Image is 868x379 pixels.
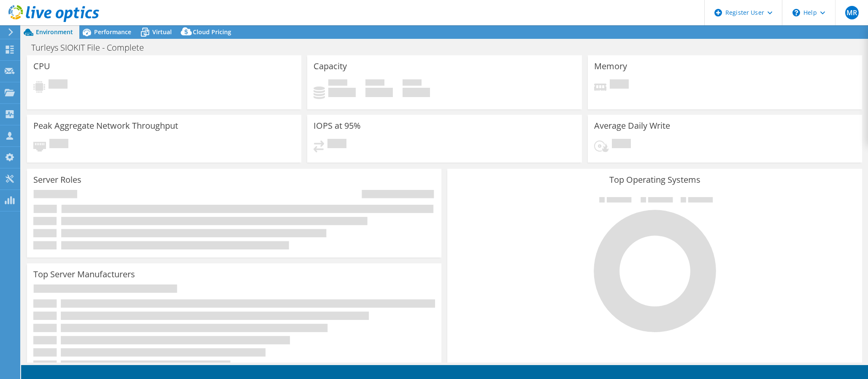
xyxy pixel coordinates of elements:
[454,175,855,184] h3: Top Operating Systems
[152,28,172,36] span: Virtual
[327,139,346,150] span: Pending
[594,62,627,71] h3: Memory
[845,6,859,19] span: MR
[94,28,131,36] span: Performance
[328,79,347,88] span: Used
[365,79,384,88] span: Free
[36,28,73,36] span: Environment
[612,139,631,150] span: Pending
[403,88,430,97] h4: 0 GiB
[49,139,68,150] span: Pending
[328,88,356,97] h4: 0 GiB
[27,43,157,52] h1: Turleys SIOKIT File - Complete
[365,88,393,97] h4: 0 GiB
[33,270,135,279] h3: Top Server Manufacturers
[314,121,361,130] h3: IOPS at 95%
[314,62,347,71] h3: Capacity
[403,79,422,88] span: Total
[594,121,670,130] h3: Average Daily Write
[49,79,68,91] span: Pending
[792,9,800,16] svg: \n
[33,62,50,71] h3: CPU
[33,121,178,130] h3: Peak Aggregate Network Throughput
[610,79,629,91] span: Pending
[33,175,81,184] h3: Server Roles
[193,28,231,36] span: Cloud Pricing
